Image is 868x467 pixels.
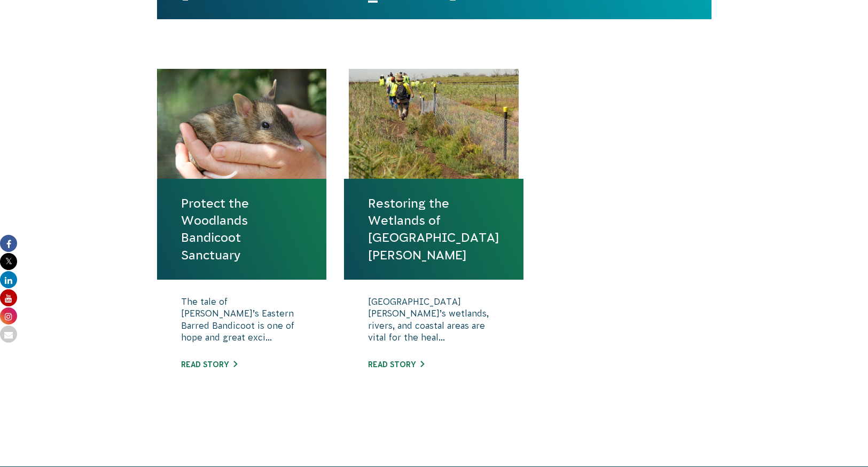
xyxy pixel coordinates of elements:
a: Read story [368,360,424,369]
a: Read story [181,360,237,369]
a: Protect the Woodlands Bandicoot Sanctuary [181,195,303,264]
a: Restoring the Wetlands of [GEOGRAPHIC_DATA][PERSON_NAME] [368,195,499,264]
p: [GEOGRAPHIC_DATA][PERSON_NAME]’s wetlands, rivers, and coastal areas are vital for the heal... [368,296,499,349]
p: The tale of [PERSON_NAME]’s Eastern Barred Bandicoot is one of hope and great exci... [181,296,303,349]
